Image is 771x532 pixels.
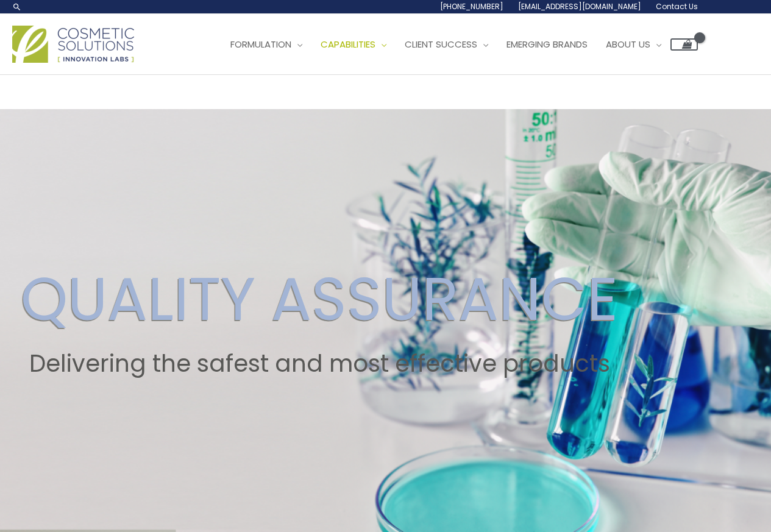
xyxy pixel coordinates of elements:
[12,26,134,63] img: Cosmetic Solutions Logo
[321,38,375,51] span: Capabilities
[221,26,311,63] a: Formulation
[12,2,22,12] a: Search icon link
[606,38,650,51] span: About Us
[21,350,618,378] h2: Delivering the safest and most effective products
[230,38,291,51] span: Formulation
[506,38,588,51] span: Emerging Brands
[21,263,618,335] h2: QUALITY ASSURANCE
[497,26,597,63] a: Emerging Brands
[212,26,698,63] nav: Site Navigation
[405,38,477,51] span: Client Success
[656,1,698,12] span: Contact Us
[396,26,497,63] a: Client Success
[518,1,641,12] span: [EMAIL_ADDRESS][DOMAIN_NAME]
[597,26,670,63] a: About Us
[440,1,503,12] span: [PHONE_NUMBER]
[311,26,396,63] a: Capabilities
[670,38,698,51] a: View Shopping Cart, empty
